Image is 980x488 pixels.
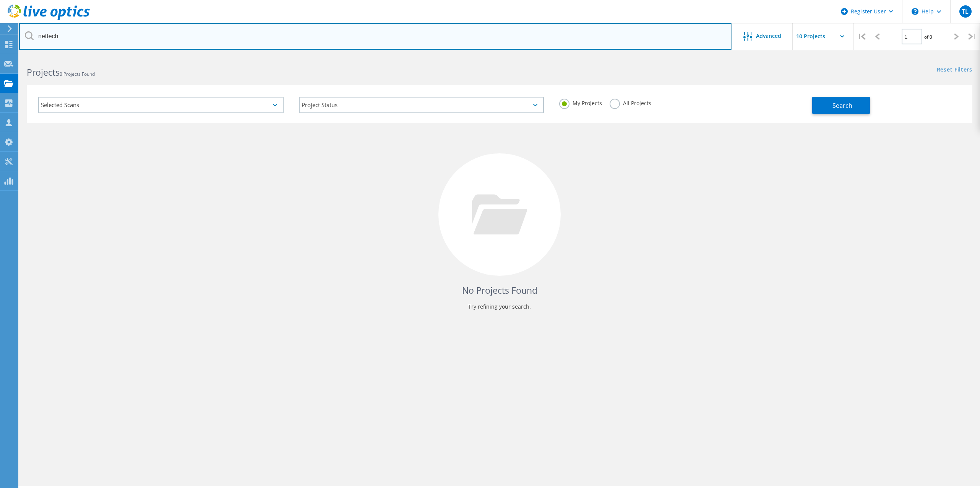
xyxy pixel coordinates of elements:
a: Reset Filters [937,67,972,73]
a: Live Optics Dashboard [8,16,90,21]
input: Search projects by name, owner, ID, company, etc [19,23,732,50]
p: Try refining your search. [34,301,965,313]
span: of 0 [924,34,932,40]
span: TL [962,8,969,15]
span: Search [832,101,852,110]
div: Project Status [299,97,544,113]
label: My Projects [559,99,602,106]
svg: \n [912,8,918,15]
div: | [964,23,980,50]
h4: No Projects Found [34,284,965,297]
b: Projects [27,66,60,78]
button: Search [812,97,870,114]
span: 0 Projects Found [60,71,95,77]
label: All Projects [610,99,651,106]
div: Selected Scans [38,97,284,113]
div: | [854,23,870,50]
span: Advanced [756,33,781,39]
